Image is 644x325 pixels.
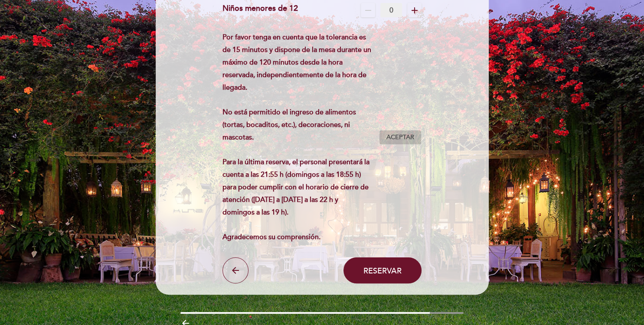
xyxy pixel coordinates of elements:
[230,265,241,276] i: arrow_back
[409,5,419,16] i: add
[386,133,414,142] span: Aceptar
[343,257,422,283] button: Reservar
[222,31,379,244] div: Por favor tenga en cuenta que la tolerancia es de 15 minutos y dispone de la mesa durante un máxi...
[363,5,373,16] i: remove
[222,257,248,283] button: arrow_back
[379,130,422,145] button: Aceptar
[222,3,298,17] div: Niños menores de 12
[363,266,402,275] span: Reservar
